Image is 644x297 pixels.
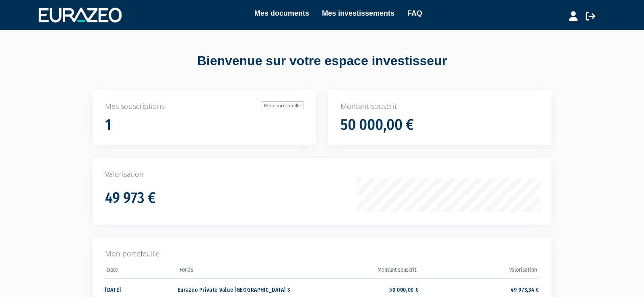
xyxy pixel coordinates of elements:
[341,117,414,133] h1: 50 000,00 €
[105,249,539,259] p: Mon portefeuille
[105,190,156,207] h1: 49 973 €
[105,169,539,180] p: Valorisation
[178,264,298,279] th: Fonds
[39,8,122,22] img: 1732889491-logotype_eurazeo_blanc_rvb.png
[254,8,309,19] a: Mes documents
[322,8,394,19] a: Mes investissements
[105,264,178,279] th: Date
[407,8,422,19] a: FAQ
[74,52,570,70] div: Bienvenue sur votre espace investisseur
[105,117,111,133] h1: 1
[419,264,539,279] th: Valorisation
[262,101,303,110] a: Mon portefeuille
[298,264,418,279] th: Montant souscrit
[105,101,303,112] p: Mes souscriptions
[341,101,539,112] p: Montant souscrit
